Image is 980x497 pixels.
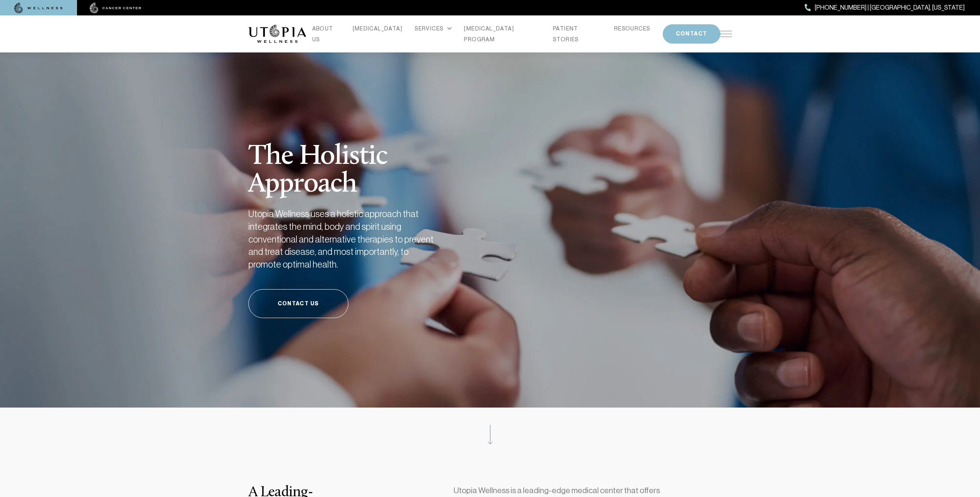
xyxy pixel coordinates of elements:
[464,23,541,45] a: [MEDICAL_DATA] PROGRAM
[90,3,141,13] img: cancer center
[248,208,441,271] h2: Utopia Wellness uses a holistic approach that integrates the mind, body and spirit using conventi...
[353,23,403,34] a: [MEDICAL_DATA]
[805,3,965,13] a: [PHONE_NUMBER] | [GEOGRAPHIC_DATA], [US_STATE]
[720,31,732,37] img: icon-hamburger
[248,25,306,43] img: logo
[14,3,63,13] img: wellness
[614,23,650,34] a: RESOURCES
[415,23,452,34] div: SERVICES
[248,289,348,318] a: Contact Us
[312,23,340,45] a: ABOUT US
[663,24,720,44] button: CONTACT
[553,23,602,45] a: PATIENT STORIES
[248,124,476,199] h1: The Holistic Approach
[815,3,965,13] span: [PHONE_NUMBER] | [GEOGRAPHIC_DATA], [US_STATE]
